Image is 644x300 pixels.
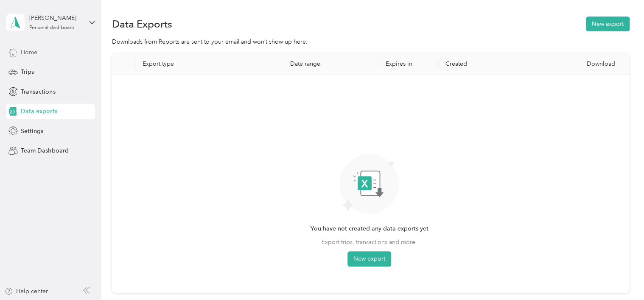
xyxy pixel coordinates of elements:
[586,17,630,31] button: New export
[112,37,629,46] div: Downloads from Reports are sent to your email and won’t show up here.
[596,253,644,300] iframe: Everlance-gr Chat Button Frame
[21,146,68,155] span: Team Dashboard
[112,19,172,28] h1: Data Exports
[21,127,43,136] span: Settings
[21,48,37,57] span: Home
[21,87,55,96] span: Transactions
[439,53,534,75] th: Created
[29,14,82,22] div: [PERSON_NAME]
[322,238,417,247] span: Export trips, transactions and more.
[21,67,34,76] span: Trips
[5,287,48,296] button: Help center
[283,53,379,75] th: Date range
[21,107,57,116] span: Data exports
[29,25,75,31] div: Personal dashboard
[310,224,428,233] span: You have not created any data exports yet
[541,60,623,67] div: Download
[136,53,284,75] th: Export type
[379,53,439,75] th: Expires in
[347,251,391,267] button: New export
